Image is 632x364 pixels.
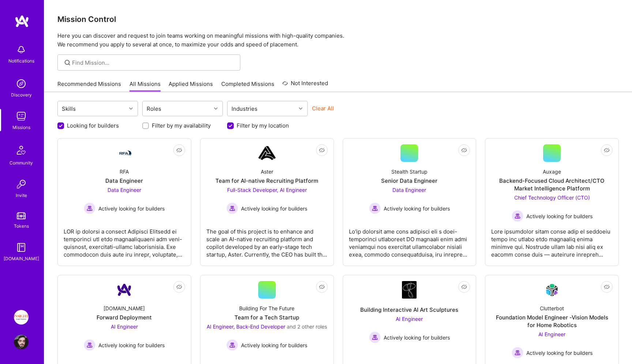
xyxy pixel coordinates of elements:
div: Aster [261,168,273,175]
span: Data Engineer [392,187,426,193]
span: Actively looking for builders [98,205,165,212]
img: Company Logo [116,281,133,299]
span: Chief Technology Officer (CTO) [514,194,590,201]
span: Data Engineer [108,187,141,193]
i: icon EyeClosed [461,284,467,290]
input: Find Mission... [72,59,235,67]
span: AI Engineer [538,331,565,337]
i: icon EyeClosed [604,147,610,153]
a: Stealth StartupSenior Data EngineerData Engineer Actively looking for buildersActively looking fo... [349,144,470,260]
div: RFA [120,168,129,175]
div: Senior Data Engineer [381,177,437,185]
i: icon EyeClosed [176,284,182,290]
div: Clutterbot [540,304,564,312]
div: Tokens [14,222,29,230]
a: Company LogoAsterTeam for AI-native Recruiting PlatformFull-Stack Developer, AI Engineer Actively... [206,144,328,260]
div: The goal of this project is to enhance and scale an AI-native recruiting platform and copilot dev... [206,222,328,258]
label: Looking for builders [67,122,119,129]
div: Community [10,159,33,167]
i: icon EyeClosed [176,147,182,153]
div: Lo'ip dolorsit ame cons adipisci eli s doei-temporinci utlaboreet DO magnaali enim admi veniamqui... [349,222,470,258]
div: Notifications [8,57,34,65]
div: Data Engineer [105,177,143,185]
div: Building For The Future [239,304,294,312]
button: Clear All [312,105,334,112]
a: Applied Missions [169,80,213,92]
div: Missions [12,124,30,131]
img: Invite [14,177,29,192]
a: All Missions [129,80,161,92]
div: Team for a Tech Startup [234,314,299,321]
i: icon SearchGrey [63,58,72,67]
i: icon EyeClosed [604,284,610,290]
span: Actively looking for builders [384,334,450,341]
h3: Mission Control [57,15,619,24]
img: Actively looking for builders [512,347,523,359]
div: LOR ip dolorsi a consect Adipisci Elitsedd ei temporinci utl etdo magnaaliquaeni adm veni-quisnos... [64,222,185,258]
i: icon EyeClosed [319,284,325,290]
div: Auxage [543,168,561,175]
div: Stealth Startup [391,168,428,175]
img: Actively looking for builders [512,210,523,222]
a: AuxageBackend-Focused Cloud Architect/CTO Market Intelligence PlatformChief Technology Officer (C... [491,144,613,260]
i: icon EyeClosed [319,147,325,153]
img: Actively looking for builders [226,202,238,214]
a: Insight Partners: Data & AI - Sourcing [12,310,30,325]
div: Discovery [11,91,32,99]
img: Actively looking for builders [84,202,95,214]
span: Actively looking for builders [526,349,592,357]
div: Backend-Focused Cloud Architect/CTO Market Intelligence Platform [491,177,613,192]
div: Team for AI-native Recruiting Platform [215,177,318,185]
label: Filter by my location [237,122,289,129]
span: AI Engineer, Back-End Developer [207,323,285,330]
a: Not Interested [282,79,328,92]
div: [DOMAIN_NAME] [104,304,145,312]
img: Company Logo [543,281,561,299]
img: Company Logo [402,281,417,299]
div: Roles [145,103,163,114]
img: Actively looking for builders [226,339,238,351]
a: User Avatar [12,335,30,349]
div: Building Interactive AI Art Sculptures [360,306,458,314]
img: discovery [14,76,29,91]
i: icon Chevron [129,107,133,110]
img: logo [15,15,29,28]
img: teamwork [14,109,29,124]
i: icon Chevron [214,107,218,110]
i: icon Chevron [299,107,302,110]
img: Actively looking for builders [369,331,381,343]
span: Actively looking for builders [98,341,165,349]
span: AI Engineer [396,316,423,322]
span: Actively looking for builders [241,341,307,349]
img: Insight Partners: Data & AI - Sourcing [14,310,29,325]
span: Actively looking for builders [526,212,592,220]
img: User Avatar [14,335,29,349]
a: Recommended Missions [57,80,121,92]
label: Filter by my availability [152,122,211,129]
span: Actively looking for builders [384,205,450,212]
img: Company Logo [116,149,133,158]
div: Industries [230,103,259,114]
img: bell [14,42,29,57]
span: Full-Stack Developer, AI Engineer [227,187,307,193]
div: Foundation Model Engineer -Vision Models for Home Robotics [491,314,613,329]
span: and 2 other roles [287,323,327,330]
span: AI Engineer [111,323,138,330]
div: Skills [60,103,78,114]
i: icon EyeClosed [461,147,467,153]
div: Invite [16,192,27,199]
img: Actively looking for builders [369,202,381,214]
div: Forward Deployment [97,314,152,321]
span: Actively looking for builders [241,205,307,212]
img: Actively looking for builders [84,339,95,351]
div: Lore ipsumdolor sitam conse adip el seddoeiu tempo inc utlabo etdo magnaaliq enima minimve qui. N... [491,222,613,258]
img: tokens [17,212,26,219]
img: guide book [14,240,29,255]
img: Company Logo [258,144,276,162]
div: [DOMAIN_NAME] [4,255,39,262]
a: Completed Missions [221,80,274,92]
a: Company LogoRFAData EngineerData Engineer Actively looking for buildersActively looking for build... [64,144,185,260]
img: Community [12,141,30,159]
p: Here you can discover and request to join teams working on meaningful missions with high-quality ... [57,31,619,49]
